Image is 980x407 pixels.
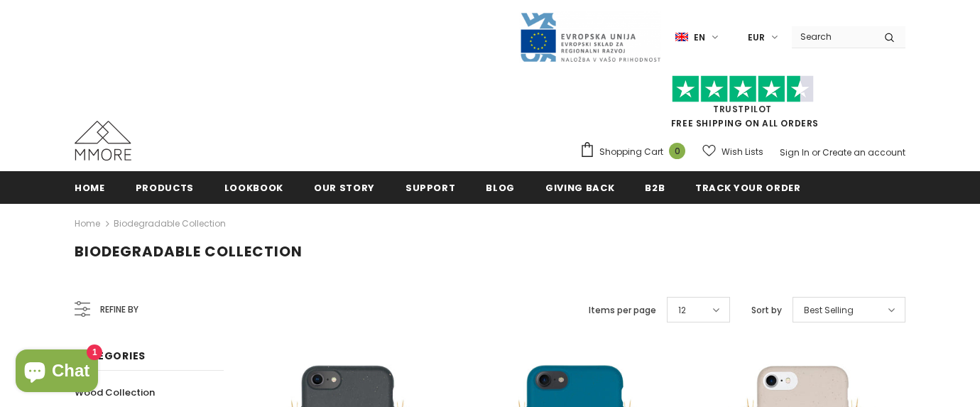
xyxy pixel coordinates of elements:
[114,217,226,229] a: Biodegradable Collection
[100,302,138,318] span: Refine by
[75,242,303,261] span: Biodegradable Collection
[804,303,854,318] span: Best Selling
[314,171,375,203] a: Our Story
[405,171,456,203] a: support
[722,145,763,159] span: Wish Lists
[519,11,661,63] img: Javni Razpis
[224,171,283,203] a: Lookbook
[136,181,194,195] span: Products
[694,31,705,45] span: en
[702,139,763,164] a: Wish Lists
[545,171,614,203] a: Giving back
[645,181,665,195] span: B2B
[579,141,692,163] a: Shopping Cart 0
[822,146,905,158] a: Create an account
[792,26,873,47] input: Search Site
[405,181,456,195] span: support
[75,386,155,399] span: Wood Collection
[675,31,688,43] img: i-lang-1.png
[672,75,814,103] img: Trust Pilot Stars
[486,171,515,203] a: Blog
[812,146,820,158] span: or
[589,303,656,318] label: Items per page
[748,31,765,45] span: EUR
[599,145,663,159] span: Shopping Cart
[780,146,810,158] a: Sign In
[75,380,155,405] a: Wood Collection
[713,103,772,115] a: Trustpilot
[75,215,100,232] a: Home
[645,171,665,203] a: B2B
[11,349,102,396] inbox-online-store-chat: Shopify online store chat
[75,121,131,161] img: MMORE Cases
[695,171,800,203] a: Track your order
[519,31,661,43] a: Javni Razpis
[224,181,283,195] span: Lookbook
[136,171,194,203] a: Products
[486,181,515,195] span: Blog
[678,303,686,318] span: 12
[75,181,105,195] span: Home
[75,171,105,203] a: Home
[314,181,375,195] span: Our Story
[669,143,685,159] span: 0
[579,82,905,129] span: FREE SHIPPING ON ALL ORDERS
[75,349,146,363] span: Categories
[751,303,782,318] label: Sort by
[695,181,800,195] span: Track your order
[545,181,614,195] span: Giving back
